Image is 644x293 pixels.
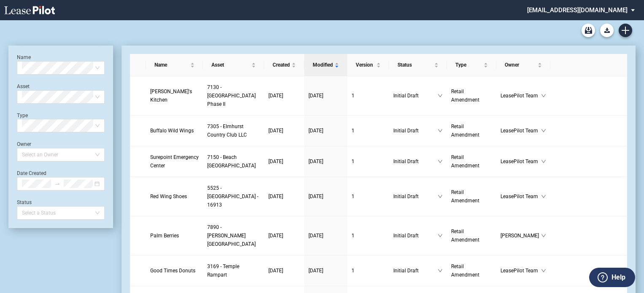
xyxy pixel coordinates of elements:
span: down [541,233,546,238]
span: LeasePilot Team [501,266,541,275]
span: Good Times Donuts [150,268,195,274]
span: Retail Amendment [451,189,479,204]
label: Date Created [17,170,46,176]
md-menu: Download Blank Form List [598,24,616,37]
a: Retail Amendment [451,122,492,139]
span: LeasePilot Team [501,91,541,100]
a: 3169 - Temple Rampart [207,262,260,279]
span: 7150 - Beach Western Commons [207,154,256,169]
span: 1 [352,233,354,239]
span: Modified [313,61,333,69]
a: 7150 - Beach [GEOGRAPHIC_DATA] [207,153,260,170]
a: [DATE] [308,126,343,135]
span: [DATE] [268,233,283,239]
a: 1 [352,126,385,135]
span: [DATE] [268,128,283,134]
span: 7305 - Elmhurst Country Club LLC [207,124,247,138]
a: [DATE] [268,231,300,240]
a: 1 [352,192,385,201]
a: [DATE] [268,157,300,166]
span: 1 [352,159,354,164]
a: Red Wing Shoes [150,192,199,201]
span: LeasePilot Team [501,192,541,201]
a: Buffalo Wild Wings [150,126,199,135]
span: down [438,93,443,98]
a: 5525 - [GEOGRAPHIC_DATA] - 16913 [207,184,260,209]
a: 7890 - [PERSON_NAME][GEOGRAPHIC_DATA] [207,223,260,248]
button: Download Blank Form [600,24,614,37]
span: Type [455,61,482,69]
a: [DATE] [268,91,300,100]
a: Good Times Donuts [150,266,199,275]
a: Palm Berries [150,231,199,240]
a: [DATE] [308,266,343,275]
span: Sofie's Kitchen [150,89,192,103]
span: 1 [352,268,354,274]
span: [DATE] [268,93,283,99]
span: 7890 - Steele Creek Crossing [207,224,256,247]
span: Retail Amendment [451,89,479,103]
a: [DATE] [308,91,343,100]
span: down [438,128,443,133]
span: down [438,233,443,238]
a: Retail Amendment [451,153,492,170]
span: Retail Amendment [451,154,479,169]
span: [DATE] [308,159,323,164]
span: [DATE] [308,268,323,274]
span: down [438,268,443,273]
a: Retail Amendment [451,227,492,244]
span: [DATE] [308,93,323,99]
span: Status [398,61,433,69]
span: down [438,194,443,199]
span: [DATE] [308,128,323,134]
label: Owner [17,141,31,147]
span: 1 [352,128,354,134]
label: Type [17,113,28,118]
span: Buffalo Wild Wings [150,128,194,134]
a: [DATE] [308,192,343,201]
span: Red Wing Shoes [150,194,187,199]
span: Created [273,61,290,69]
a: [DATE] [308,157,343,166]
span: Initial Draft [393,126,438,135]
span: down [541,93,546,98]
span: Retail Amendment [451,124,479,138]
span: Initial Draft [393,231,438,240]
a: [DATE] [268,192,300,201]
th: Name [146,54,203,76]
a: Archive [582,24,595,37]
span: [DATE] [308,194,323,199]
span: Surepoint Emergency Center [150,154,199,169]
span: 3169 - Temple Rampart [207,263,239,278]
span: [DATE] [268,194,283,199]
a: Create new document [619,24,632,37]
span: 5525 - Devonshire - 16913 [207,185,258,208]
a: 1 [352,157,385,166]
label: Asset [17,83,30,89]
th: Asset [203,54,264,76]
span: Owner [505,61,536,69]
span: [DATE] [268,159,283,164]
span: 7130 - Arbors Mallard Creek Phase II [207,84,256,107]
th: Owner [496,54,550,76]
span: Initial Draft [393,157,438,166]
span: [PERSON_NAME] [501,231,541,240]
label: Name [17,54,31,60]
span: Retail Amendment [451,228,479,243]
span: down [541,128,546,133]
a: 1 [352,231,385,240]
th: Status [389,54,447,76]
span: Initial Draft [393,192,438,201]
label: Status [17,199,32,205]
span: down [438,159,443,164]
a: [PERSON_NAME]'s Kitchen [150,87,199,104]
span: Retail Amendment [451,263,479,278]
span: Name [154,61,189,69]
span: LeasePilot Team [501,157,541,166]
span: swap-right [54,181,60,187]
a: 7130 - [GEOGRAPHIC_DATA] Phase II [207,83,260,108]
span: Asset [211,61,250,69]
th: Created [264,54,304,76]
span: down [541,194,546,199]
span: to [54,181,60,187]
